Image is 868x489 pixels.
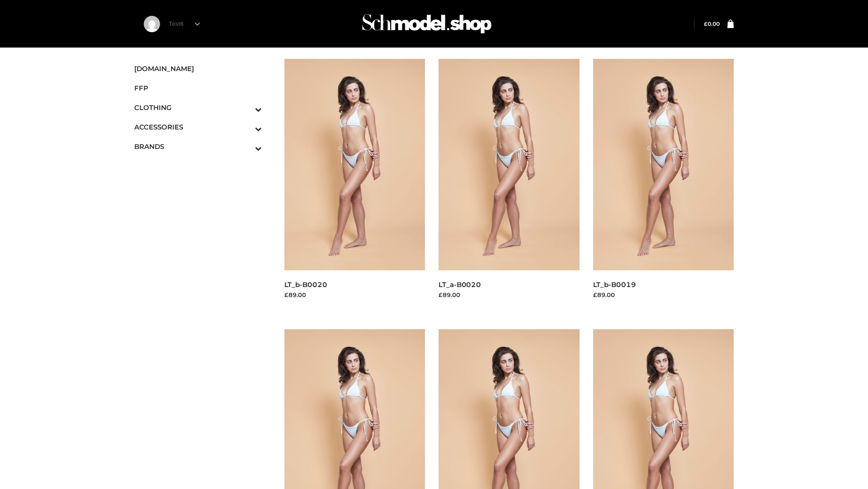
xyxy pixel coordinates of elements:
a: Test6 [169,20,200,27]
a: FFP [134,78,262,98]
img: Schmodel Admin 964 [359,6,495,42]
a: Read more [439,301,472,308]
a: Read more [284,301,318,308]
span: FFP [134,83,262,93]
div: £89.00 [439,290,580,299]
bdi: 0.00 [704,20,720,27]
a: ACCESSORIESToggle Submenu [134,117,262,137]
a: LT_a-B0020 [439,280,481,289]
span: £ [704,20,708,27]
div: £89.00 [284,290,425,299]
div: £89.00 [593,290,734,299]
span: CLOTHING [134,102,262,113]
a: CLOTHINGToggle Submenu [134,98,262,117]
button: Toggle Submenu [230,137,262,156]
a: Read more [593,301,627,308]
a: [DOMAIN_NAME] [134,59,262,78]
span: BRANDS [134,141,262,152]
a: £0.00 [704,20,720,27]
span: [DOMAIN_NAME] [134,63,262,74]
a: LT_b-B0020 [284,280,327,289]
button: Toggle Submenu [230,117,262,137]
button: Toggle Submenu [230,98,262,117]
a: BRANDSToggle Submenu [134,137,262,156]
a: LT_b-B0019 [593,280,636,289]
span: ACCESSORIES [134,122,262,132]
